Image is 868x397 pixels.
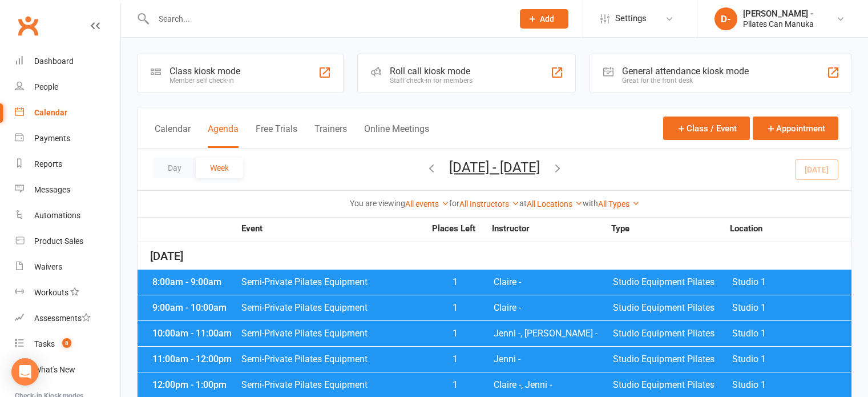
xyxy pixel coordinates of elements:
a: Waivers [15,254,120,280]
strong: Event [241,224,423,233]
span: Semi-Private Pilates Equipment [241,278,425,287]
div: Automations [34,211,80,220]
strong: Type [611,224,730,233]
div: Workouts [34,288,68,297]
span: Studio 1 [732,355,851,364]
a: People [15,74,120,100]
div: Member self check-in [169,77,240,85]
div: Calendar [34,108,67,117]
div: 10:00am - 11:00am [150,329,241,338]
div: Payments [34,134,70,143]
span: Studio 1 [732,278,851,287]
button: Agenda [208,123,239,148]
button: Calendar [155,123,191,148]
span: Add [540,14,554,23]
div: 12:00pm - 1:00pm [150,380,241,390]
span: 1 [425,278,485,287]
div: Roll call kiosk mode [390,66,473,77]
a: All Instructors [459,199,519,208]
div: Pilates Can Manuka [743,19,814,29]
a: Dashboard [15,49,120,74]
span: 1 [425,380,485,390]
span: Studio 1 [732,329,851,338]
div: Product Sales [34,236,83,246]
span: Jenni - [494,355,613,364]
span: Studio Equipment Pilates [613,329,732,338]
a: Reports [15,151,120,177]
span: Studio Equipment Pilates [613,355,732,364]
strong: at [519,199,527,208]
div: What's New [34,365,75,374]
div: Staff check-in for members [390,77,473,85]
a: Product Sales [15,228,120,254]
span: Claire - [494,303,613,312]
button: Add [520,9,568,29]
span: Studio 1 [732,380,851,390]
div: D- [714,7,737,30]
a: Tasks 8 [15,331,120,357]
div: Open Intercom Messenger [11,358,39,386]
a: Clubworx [14,11,42,40]
div: People [34,82,58,91]
button: Day [154,158,196,178]
div: General attendance kiosk mode [622,66,749,77]
span: Semi-Private Pilates Equipment [241,380,425,390]
span: Studio 1 [732,303,851,312]
strong: Instructor [492,224,611,233]
a: Automations [15,203,120,228]
span: 8 [62,338,71,348]
div: Class kiosk mode [169,66,240,77]
a: Calendar [15,100,120,126]
div: [DATE] [138,243,851,270]
button: Free Trials [256,123,297,148]
strong: Places Left [423,224,483,233]
a: Messages [15,177,120,203]
button: Class / Event [663,117,750,140]
div: Messages [34,185,70,194]
button: Week [196,158,243,178]
div: Tasks [34,339,55,348]
span: Semi-Private Pilates Equipment [241,355,425,364]
span: 1 [425,355,485,364]
button: Trainers [314,123,347,148]
strong: for [449,199,459,208]
span: Semi-Private Pilates Equipment [241,303,425,312]
button: [DATE] - [DATE] [449,159,540,175]
span: Jenni -, [PERSON_NAME] - [494,329,613,338]
span: Settings [615,6,647,31]
div: Assessments [34,314,91,323]
a: All Locations [527,199,583,208]
a: Workouts [15,280,120,306]
a: What's New [15,357,120,383]
a: All Types [598,199,640,208]
div: 9:00am - 10:00am [150,303,241,312]
div: Reports [34,159,62,169]
div: Waivers [34,262,62,271]
div: Great for the front desk [622,77,749,85]
button: Online Meetings [364,123,429,148]
span: 1 [425,329,485,338]
span: Claire - [494,278,613,287]
div: Dashboard [34,57,74,66]
div: 8:00am - 9:00am [150,278,241,287]
strong: with [583,199,598,208]
strong: Location [730,224,849,233]
span: Studio Equipment Pilates [613,303,732,312]
a: Assessments [15,306,120,331]
span: Studio Equipment Pilates [613,380,732,390]
div: 11:00am - 12:00pm [150,355,241,364]
span: Studio Equipment Pilates [613,278,732,287]
a: All events [405,199,449,208]
span: Semi-Private Pilates Equipment [241,329,425,338]
span: Claire -, Jenni - [494,380,613,390]
strong: You are viewing [350,199,405,208]
a: Payments [15,126,120,151]
input: Search... [150,11,505,27]
div: [PERSON_NAME] - [743,9,814,19]
button: Appointment [753,117,838,140]
span: 1 [425,303,485,312]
